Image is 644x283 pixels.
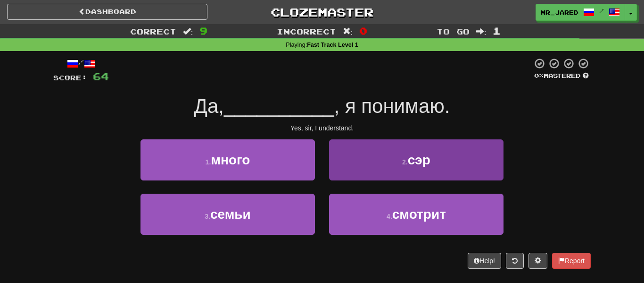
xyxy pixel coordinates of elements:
[199,25,207,36] span: 9
[53,74,87,82] span: Score:
[599,8,604,14] span: /
[206,158,211,166] small: 1 .
[329,139,504,180] button: 2.сэр
[493,25,501,36] span: 1
[93,70,109,82] span: 64
[534,72,544,79] span: 0 %
[334,95,450,117] span: , я понимаю.
[53,58,109,69] div: /
[541,8,578,17] span: Mr_Jared
[476,27,487,35] span: :
[53,123,591,133] div: Yes, sir, I understand.
[205,213,210,220] small: 3 .
[210,207,251,222] span: семьи
[224,95,334,117] span: __________
[402,158,408,166] small: 2 .
[140,194,315,235] button: 3.семьи
[140,139,315,180] button: 1.много
[307,42,358,48] strong: Fast Track Level 1
[506,253,524,269] button: Round history (alt+y)
[277,26,336,36] span: Incorrect
[387,213,392,220] small: 4 .
[222,4,422,20] a: Clozemaster
[329,194,504,235] button: 4.смотрит
[437,26,470,36] span: To go
[7,4,207,20] a: Dashboard
[359,25,367,36] span: 0
[536,4,625,21] a: Mr_Jared /
[392,207,446,222] span: смотрит
[532,72,591,80] div: Mastered
[194,95,224,117] span: Да,
[468,253,501,269] button: Help!
[211,153,250,167] span: много
[408,153,430,167] span: сэр
[130,26,176,36] span: Correct
[343,27,353,35] span: :
[183,27,193,35] span: :
[552,253,591,269] button: Report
